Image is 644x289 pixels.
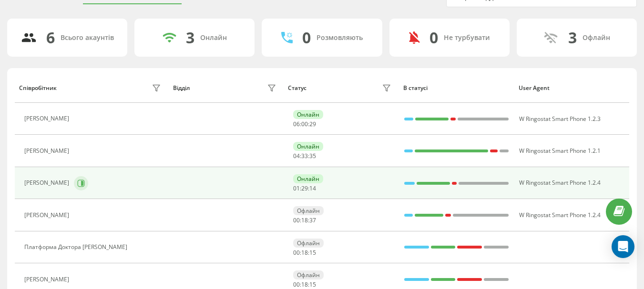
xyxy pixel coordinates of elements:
[200,34,227,42] div: Онлайн
[293,120,300,128] span: 06
[429,29,438,47] div: 0
[301,280,308,289] span: 18
[309,184,316,192] span: 14
[519,115,601,123] span: W Ringostat Smart Phone 1.2.3
[403,85,510,91] div: В статусі
[293,110,323,119] div: Онлайн
[301,184,308,192] span: 29
[309,120,316,128] span: 29
[293,174,323,183] div: Онлайн
[293,121,316,128] div: : :
[293,185,316,192] div: : :
[583,34,610,42] div: Офлайн
[24,179,72,186] div: [PERSON_NAME]
[293,152,300,160] span: 04
[519,211,601,219] span: W Ringostat Smart Phone 1.2.4
[293,270,324,279] div: Офлайн
[24,244,130,250] div: Платформа Доктора [PERSON_NAME]
[301,216,308,224] span: 18
[293,217,316,224] div: : :
[46,29,55,47] div: 6
[444,34,490,42] div: Не турбувати
[519,147,601,155] span: W Ringostat Smart Phone 1.2.1
[288,85,307,91] div: Статус
[293,249,300,257] span: 00
[302,29,311,47] div: 0
[19,85,57,91] div: Співробітник
[301,120,308,128] span: 00
[568,29,577,47] div: 3
[293,206,324,215] div: Офлайн
[186,29,194,47] div: 3
[309,216,316,224] span: 37
[293,281,316,288] div: : :
[173,85,190,91] div: Відділ
[24,115,72,122] div: [PERSON_NAME]
[24,148,72,154] div: [PERSON_NAME]
[293,249,316,256] div: : :
[293,216,300,224] span: 00
[612,235,634,258] div: Open Intercom Messenger
[293,153,316,159] div: : :
[309,249,316,257] span: 15
[317,34,363,42] div: Розмовляють
[293,239,324,248] div: Офлайн
[301,152,308,160] span: 33
[24,212,72,219] div: [PERSON_NAME]
[309,280,316,289] span: 15
[24,276,72,283] div: [PERSON_NAME]
[519,85,625,91] div: User Agent
[61,34,114,42] div: Всього акаунтів
[293,184,300,192] span: 01
[293,142,323,151] div: Онлайн
[309,152,316,160] span: 35
[519,179,601,187] span: W Ringostat Smart Phone 1.2.4
[293,280,300,289] span: 00
[301,249,308,257] span: 18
